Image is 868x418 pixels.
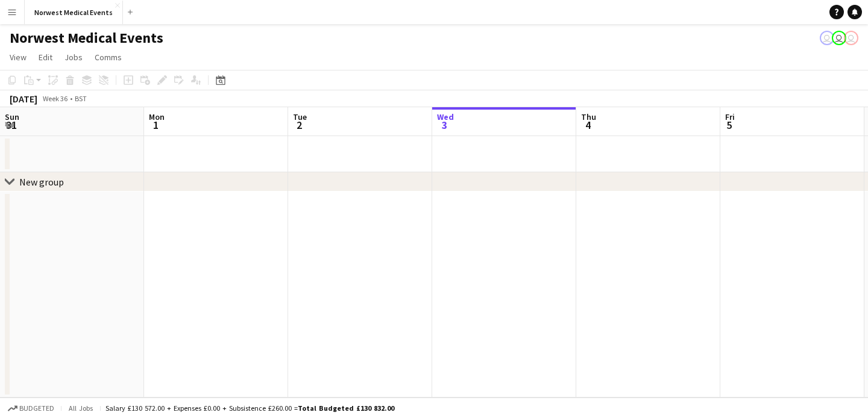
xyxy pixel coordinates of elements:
[723,118,735,132] span: 5
[437,111,454,122] span: Wed
[725,111,735,122] span: Fri
[95,52,122,63] span: Comms
[75,94,87,103] div: BST
[579,118,596,132] span: 4
[60,49,87,65] a: Jobs
[844,31,858,45] app-user-avatar: Rory Murphy
[19,176,64,188] div: New group
[3,118,19,132] span: 31
[298,404,394,413] span: Total Budgeted £130 832.00
[832,31,846,45] app-user-avatar: Rory Murphy
[291,118,307,132] span: 2
[66,404,95,413] span: All jobs
[40,94,70,103] span: Week 36
[6,402,56,415] button: Budgeted
[19,404,54,413] span: Budgeted
[10,52,27,63] span: View
[64,52,83,63] span: Jobs
[10,93,37,105] div: [DATE]
[10,29,163,47] h1: Norwest Medical Events
[25,1,123,24] button: Norwest Medical Events
[5,49,31,65] a: View
[90,49,127,65] a: Comms
[149,111,165,122] span: Mon
[39,52,52,63] span: Edit
[581,111,596,122] span: Thu
[105,404,394,413] div: Salary £130 572.00 + Expenses £0.00 + Subsistence £260.00 =
[435,118,454,132] span: 3
[5,111,19,122] span: Sun
[820,31,834,45] app-user-avatar: Rory Murphy
[147,118,165,132] span: 1
[34,49,57,65] a: Edit
[293,111,307,122] span: Tue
